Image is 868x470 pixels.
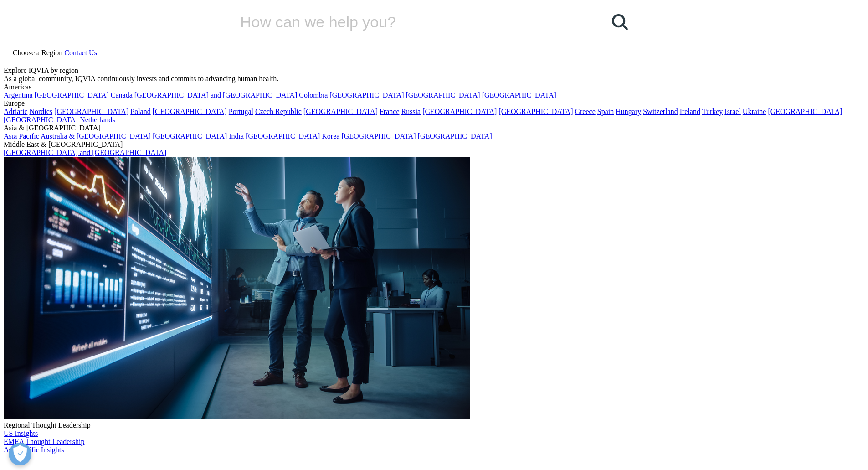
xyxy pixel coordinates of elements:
[422,108,497,115] a: [GEOGRAPHIC_DATA]
[4,83,864,91] div: Americas
[35,91,109,99] a: [GEOGRAPHIC_DATA]
[4,438,84,445] a: EMEA Thought Leadership
[322,132,339,140] a: Korea
[743,108,766,115] a: Ukraine
[643,108,678,115] a: Switzerland
[680,108,700,115] a: Ireland
[482,91,556,99] a: [GEOGRAPHIC_DATA]
[54,108,128,115] a: [GEOGRAPHIC_DATA]
[111,91,133,99] a: Canada
[80,116,115,124] a: Netherlands
[498,108,573,115] a: [GEOGRAPHIC_DATA]
[134,91,297,99] a: [GEOGRAPHIC_DATA] and [GEOGRAPHIC_DATA]
[4,157,470,419] img: 2093_analyzing-data-using-big-screen-display-and-laptop.png
[64,49,97,57] a: Contact Us
[329,91,404,99] a: [GEOGRAPHIC_DATA]
[4,108,27,115] a: Adriatic
[612,14,628,30] svg: Search
[229,132,244,140] a: India
[4,132,39,140] a: Asia Pacific
[380,108,400,115] a: France
[229,108,253,115] a: Portugal
[4,67,864,75] div: Explore IQVIA by region
[4,149,166,156] a: [GEOGRAPHIC_DATA] and [GEOGRAPHIC_DATA]
[4,91,33,99] a: Argentina
[4,421,864,429] div: Regional Thought Leadership
[299,91,328,99] a: Colombia
[341,132,416,140] a: [GEOGRAPHIC_DATA]
[4,116,78,124] a: [GEOGRAPHIC_DATA]
[29,108,52,115] a: Nordics
[235,8,580,36] input: Search
[724,108,741,115] a: Israel
[153,132,227,140] a: [GEOGRAPHIC_DATA]
[575,108,595,115] a: Greece
[4,140,864,149] div: Middle East & [GEOGRAPHIC_DATA]
[13,49,62,57] span: Choose a Region
[597,108,614,115] a: Spain
[4,75,864,83] div: As a global community, IQVIA continuously invests and commits to advancing human health.
[255,108,302,115] a: Czech Republic
[246,132,320,140] a: [GEOGRAPHIC_DATA]
[418,132,492,140] a: [GEOGRAPHIC_DATA]
[4,429,38,437] a: US Insights
[41,132,151,140] a: Australia & [GEOGRAPHIC_DATA]
[702,108,723,115] a: Turkey
[303,108,378,115] a: [GEOGRAPHIC_DATA]
[401,108,421,115] a: Russia
[4,124,864,132] div: Asia & [GEOGRAPHIC_DATA]
[406,91,480,99] a: [GEOGRAPHIC_DATA]
[4,446,64,454] a: Asia Pacific Insights
[606,8,633,36] a: Search
[9,443,31,465] button: Open Preferences
[616,108,641,115] a: Hungary
[130,108,150,115] a: Poland
[768,108,842,115] a: [GEOGRAPHIC_DATA]
[4,99,864,108] div: Europe
[153,108,227,115] a: [GEOGRAPHIC_DATA]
